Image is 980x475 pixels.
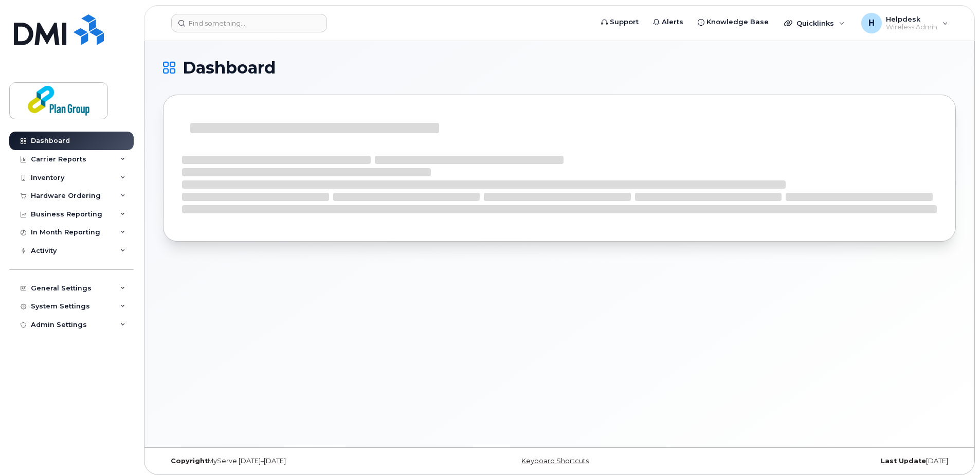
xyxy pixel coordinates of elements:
a: Keyboard Shortcuts [521,457,589,465]
span: Dashboard [183,60,276,76]
strong: Last Update [881,457,926,465]
div: MyServe [DATE]–[DATE] [163,457,427,465]
strong: Copyright [171,457,208,465]
div: [DATE] [692,457,956,465]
